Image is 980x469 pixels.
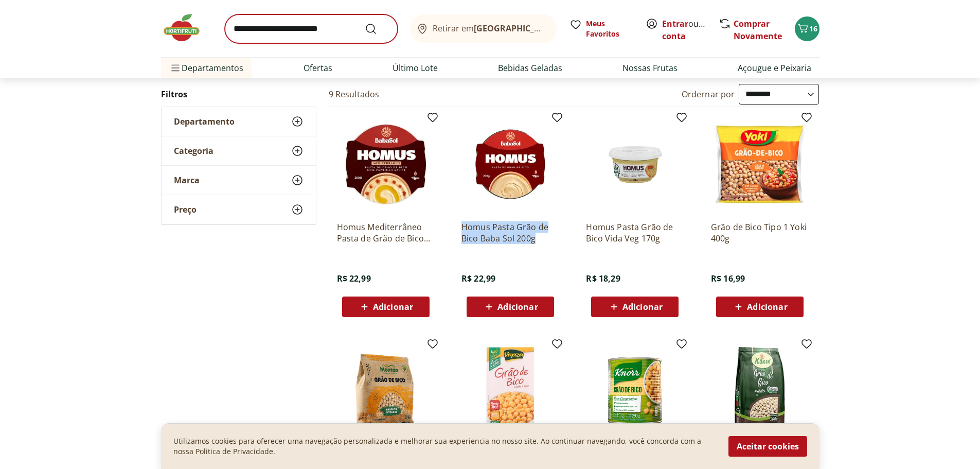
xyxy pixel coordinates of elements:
button: Marca [162,166,316,195]
span: R$ 18,29 [586,273,620,284]
a: Meus Favoritos [569,19,633,39]
a: Bebidas Geladas [498,62,562,74]
span: R$ 16,99 [711,273,745,284]
span: Adicionar [373,303,413,311]
h2: 9 Resultados [329,89,380,100]
span: ou [662,18,708,42]
img: Grão de Bico Tipo 1 Yoki 400g [711,115,809,213]
img: Homus Pasta Grão de Bico Baba Sol 200g [461,115,559,213]
span: Retirar em [433,24,546,33]
img: Grão De Bico Orgânico Korin 500G [711,342,809,440]
button: Adicionar [342,297,430,317]
a: Homus Pasta Grão de Bico Vida Veg 170g [586,221,684,244]
a: Açougue e Peixaria [738,62,811,74]
input: search [225,14,398,43]
span: Categoria [174,146,213,156]
button: Adicionar [467,297,554,317]
span: Adicionar [622,303,663,311]
img: Grão De Bico Em Conserva Knorr 170g [586,342,684,440]
button: Adicionar [716,297,804,317]
a: Ofertas [304,62,332,74]
a: Homus Mediterrâneo Pasta de Grão de Bico Baba Sol 200g [337,221,435,244]
span: Marca [174,175,200,185]
button: Categoria [162,136,316,165]
span: Departamento [174,116,235,127]
button: Submit Search [365,23,389,35]
img: Grão De Bico Vapza 500 G [461,342,559,440]
button: Aceitar cookies [728,436,807,457]
b: [GEOGRAPHIC_DATA]/[GEOGRAPHIC_DATA] [474,23,647,34]
span: 16 [809,24,817,33]
p: Utilizamos cookies para oferecer uma navegação personalizada e melhorar sua experiencia no nosso ... [173,436,716,457]
a: Último Lote [393,62,438,74]
a: Nossas Frutas [622,62,678,74]
label: Ordernar por [682,89,735,100]
a: Homus Pasta Grão de Bico Baba Sol 200g [461,221,559,244]
img: Homus Pasta Grão de Bico Vida Veg 170g [586,115,684,213]
button: Carrinho [795,16,819,41]
img: Grão De Bico Montan 500G [337,342,435,440]
button: Retirar em[GEOGRAPHIC_DATA]/[GEOGRAPHIC_DATA] [410,14,557,43]
a: Grão de Bico Tipo 1 Yoki 400g [711,221,809,244]
h2: Filtros [161,84,316,105]
span: R$ 22,99 [461,273,495,284]
a: Entrar [662,18,688,29]
span: Adicionar [747,303,787,311]
span: R$ 22,99 [337,273,371,284]
a: Comprar Novamente [734,18,782,42]
a: Criar conta [662,18,719,42]
span: Adicionar [497,303,538,311]
button: Departamento [162,107,316,136]
img: Hortifruti [161,12,212,43]
button: Preço [162,195,316,224]
button: Adicionar [591,297,679,317]
button: Menu [169,56,182,80]
span: Departamentos [169,56,243,80]
img: Homus Mediterrâneo Pasta de Grão de Bico Baba Sol 200g [337,115,435,213]
span: Preço [174,204,197,215]
span: Meus Favoritos [586,19,633,39]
